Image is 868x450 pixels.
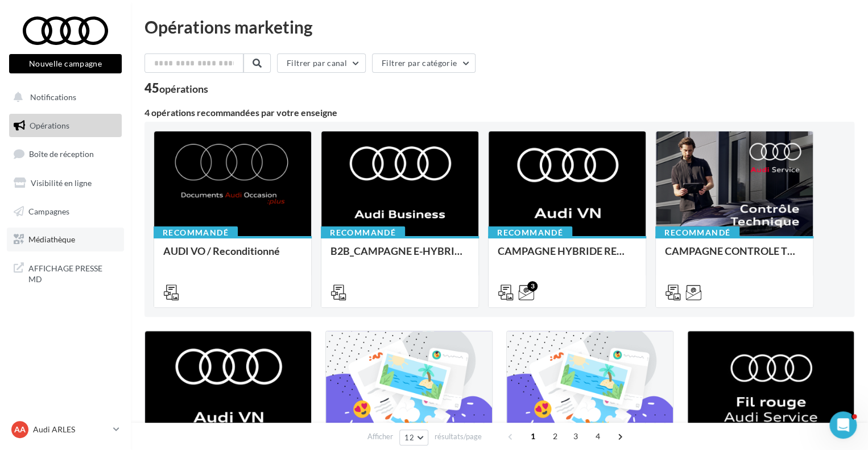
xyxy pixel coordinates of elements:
[9,54,122,73] button: Nouvelle campagne
[665,245,804,268] div: CAMPAGNE CONTROLE TECHNIQUE 25€ OCTOBRE
[28,206,69,216] span: Campagnes
[7,200,124,224] a: Campagnes
[488,226,572,239] div: Recommandé
[159,84,208,94] div: opérations
[829,411,857,439] iframe: Intercom live chat
[321,226,405,239] div: Recommandé
[144,82,208,94] div: 45
[435,431,482,442] span: résultats/page
[330,245,469,268] div: B2B_CAMPAGNE E-HYBRID OCTOBRE
[546,427,564,445] span: 2
[277,53,366,73] button: Filtrer par canal
[29,149,94,159] span: Boîte de réception
[163,245,302,268] div: AUDI VO / Reconditionné
[372,53,476,73] button: Filtrer par catégorie
[14,424,26,435] span: AA
[399,430,428,445] button: 12
[567,427,585,445] span: 3
[30,121,69,130] span: Opérations
[144,18,854,35] div: Opérations marketing
[404,433,414,442] span: 12
[144,108,854,117] div: 4 opérations recommandées par votre enseigne
[28,261,117,285] span: AFFICHAGE PRESSE MD
[367,431,393,442] span: Afficher
[498,245,636,268] div: CAMPAGNE HYBRIDE RECHARGEABLE
[7,114,124,138] a: Opérations
[7,256,124,290] a: AFFICHAGE PRESSE MD
[33,424,109,435] p: Audi ARLES
[9,419,122,440] a: AA Audi ARLES
[7,85,119,109] button: Notifications
[589,427,607,445] span: 4
[655,226,739,239] div: Recommandé
[7,228,124,251] a: Médiathèque
[527,281,538,291] div: 3
[28,234,75,244] span: Médiathèque
[31,178,92,188] span: Visibilité en ligne
[524,427,542,445] span: 1
[30,92,76,102] span: Notifications
[7,171,124,195] a: Visibilité en ligne
[7,142,124,166] a: Boîte de réception
[154,226,238,239] div: Recommandé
